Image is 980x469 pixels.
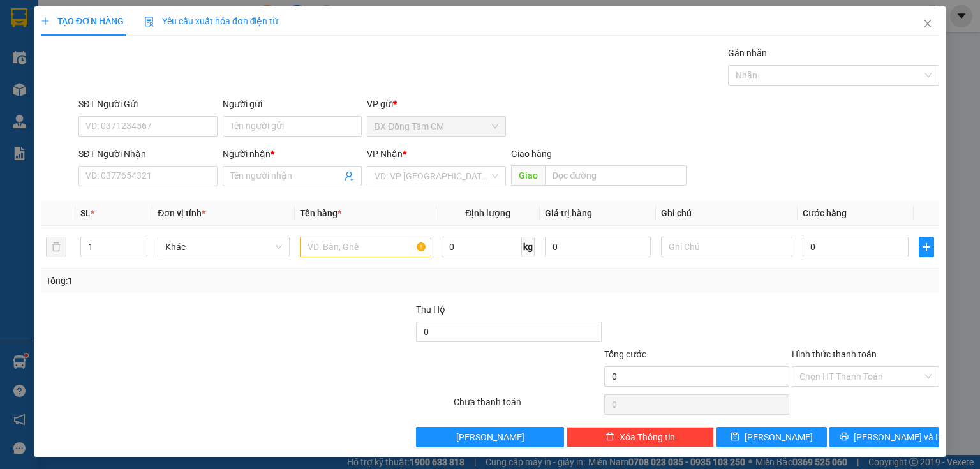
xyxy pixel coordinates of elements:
[829,427,940,447] button: printer[PERSON_NAME] và In
[144,16,279,26] span: Yêu cầu xuất hóa đơn điện tử
[567,427,714,447] button: deleteXóa Thông tin
[840,432,849,442] span: printer
[919,237,934,257] button: plus
[367,149,403,159] span: VP Nhận
[416,427,563,447] button: [PERSON_NAME]
[41,16,124,26] span: TẠO ĐƠN HÀNG
[511,165,545,186] span: Giao
[80,208,91,218] span: SL
[41,17,50,26] span: plus
[545,208,592,218] span: Giá trị hàng
[545,237,651,257] input: 0
[731,432,739,442] span: save
[661,237,792,257] input: Ghi Chú
[367,97,506,111] div: VP gửi
[416,304,445,315] span: Thu Hộ
[158,208,205,218] span: Đơn vị tính
[46,237,66,257] button: delete
[223,147,362,161] div: Người nhận
[745,430,813,444] span: [PERSON_NAME]
[620,430,675,444] span: Xóa Thông tin
[605,432,614,442] span: delete
[223,97,362,111] div: Người gửi
[803,208,847,218] span: Cước hàng
[522,237,535,257] span: kg
[46,274,379,288] div: Tổng: 1
[165,237,281,257] span: Khác
[300,237,431,257] input: VD: Bàn, Ghế
[452,395,602,417] div: Chưa thanh toán
[792,349,877,359] label: Hình thức thanh toán
[854,430,943,444] span: [PERSON_NAME] và In
[716,427,827,447] button: save[PERSON_NAME]
[923,19,933,29] span: close
[919,242,933,252] span: plus
[300,208,341,218] span: Tên hàng
[728,48,767,58] label: Gán nhãn
[78,97,218,111] div: SĐT Người Gửi
[910,6,946,42] button: Close
[545,165,687,186] input: Dọc đường
[465,208,510,218] span: Định lượng
[344,171,354,181] span: user-add
[656,201,798,226] th: Ghi chú
[144,17,154,27] img: icon
[604,349,646,359] span: Tổng cước
[511,149,552,159] span: Giao hàng
[78,147,218,161] div: SĐT Người Nhận
[456,430,524,444] span: [PERSON_NAME]
[375,117,498,136] span: BX Đồng Tâm CM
